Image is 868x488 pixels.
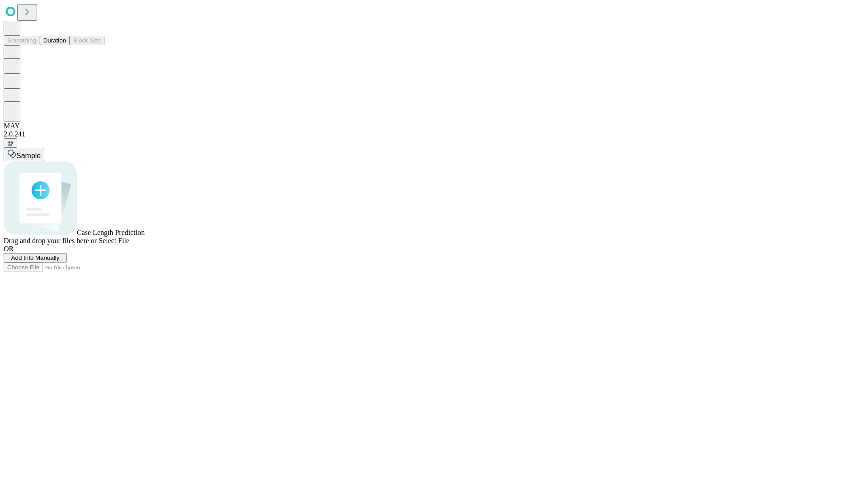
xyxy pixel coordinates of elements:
[99,237,129,244] span: Select File
[40,36,70,45] button: Duration
[4,237,97,244] span: Drag and drop your files here or
[4,148,44,161] button: Sample
[16,152,41,160] span: Sample
[7,140,14,146] span: @
[4,130,864,138] div: 2.0.241
[70,36,105,45] button: Block Size
[77,229,145,236] span: Case Length Prediction
[4,253,67,263] button: Add Info Manually
[4,122,864,130] div: MAY
[4,36,40,45] button: Smoothing
[4,138,17,148] button: @
[11,254,60,261] span: Add Info Manually
[4,245,14,253] span: OR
